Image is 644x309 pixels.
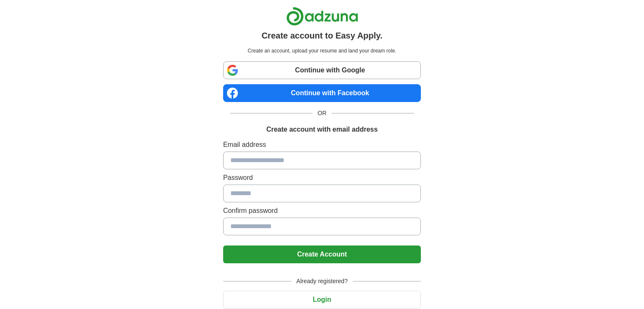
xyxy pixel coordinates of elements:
p: Create an account, upload your resume and land your dream role. [225,47,419,55]
button: Create Account [223,246,421,263]
a: Login [223,296,421,303]
label: Email address [223,140,421,150]
span: Already registered? [291,277,353,286]
img: Adzuna logo [286,7,358,26]
h1: Create account to Easy Apply. [262,29,383,42]
h1: Create account with email address [266,124,378,135]
label: Confirm password [223,206,421,216]
button: Login [223,291,421,309]
a: Continue with Google [223,61,421,79]
label: Password [223,173,421,183]
a: Continue with Facebook [223,84,421,102]
span: OR [312,109,332,118]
